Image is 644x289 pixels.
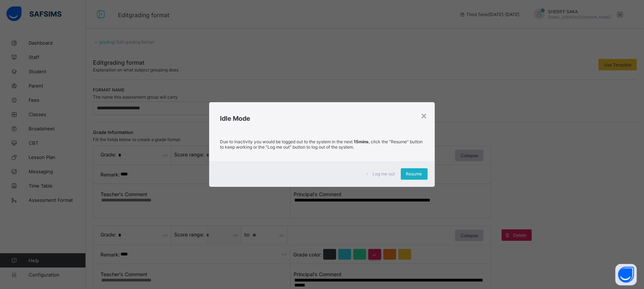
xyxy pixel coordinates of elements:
[615,264,637,285] button: Open asap
[406,171,422,176] span: Resume
[220,139,424,150] p: Due to inactivity you would be logged out to the system in the next , click the "Resume" button t...
[220,115,424,122] h2: Idle Mode
[421,109,428,121] div: ×
[354,139,369,144] strong: 15mins
[373,171,395,176] span: Log me out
